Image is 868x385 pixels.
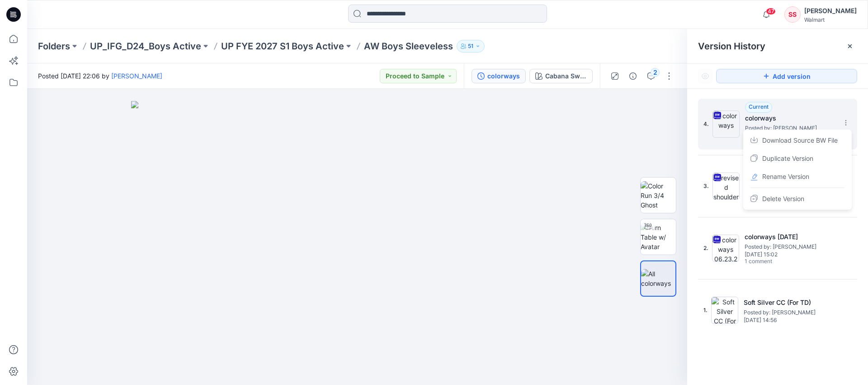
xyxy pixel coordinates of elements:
span: [DATE] 15:02 [745,251,835,258]
span: 47 [766,8,776,15]
span: Posted by: Kei Yip [745,124,835,133]
img: All colorways [641,269,675,288]
a: [PERSON_NAME] [111,72,162,80]
span: 4. [703,120,709,128]
img: colorways 06.23.25 [712,235,739,262]
div: Walmart [804,16,857,23]
a: Folders [38,40,70,53]
img: Color Run 3/4 Ghost [641,181,676,210]
h5: colorways 06.23.25 [745,231,835,242]
p: AW Boys Sleeveless [364,40,453,53]
img: eyJhbGciOiJIUzI1NiIsImtpZCI6IjAiLCJzbHQiOiJzZXMiLCJ0eXAiOiJKV1QifQ.eyJkYXRhIjp7InR5cGUiOiJzdG9yYW... [131,101,583,385]
button: Close [846,43,854,50]
a: UP FYE 2027 S1 Boys Active [221,40,344,53]
span: Current [749,103,769,110]
button: colorways [472,69,526,83]
img: revised shoulder width 06.24.25 [712,173,740,200]
span: Version History [698,41,765,52]
span: Duplicate Version [762,153,813,164]
span: Rename Version [762,171,809,182]
span: 3. [703,182,709,190]
button: 51 [457,40,485,53]
div: SS [784,6,801,23]
span: Posted by: Kei Yip [744,308,834,317]
span: Posted [DATE] 22:06 by [38,71,162,81]
span: 1 comment [745,258,808,265]
h5: colorways [745,113,835,124]
button: 2 [644,69,658,83]
div: [PERSON_NAME] [804,5,857,16]
button: Show Hidden Versions [698,69,712,83]
p: 51 [468,41,473,51]
button: Cabana Swim [529,69,593,83]
div: Cabana Swim [545,71,587,81]
h5: Soft Silver CC (For TD) [744,297,834,308]
button: Add version [716,69,857,83]
span: [DATE] 14:56 [744,317,834,323]
a: UP_IFG_D24_Boys Active [90,40,201,53]
div: 2 [651,68,660,77]
span: Download Source BW File [762,135,838,146]
span: Delete Version [762,193,804,204]
img: Turn Table w/ Avatar [641,223,676,251]
button: Details [626,69,640,83]
span: 2. [703,244,708,252]
span: Posted by: Kei Yip [745,242,835,251]
div: colorways [487,71,520,81]
span: 1. [703,306,708,314]
img: colorways [712,111,740,138]
img: Soft Silver CC (For TD) [711,297,738,324]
